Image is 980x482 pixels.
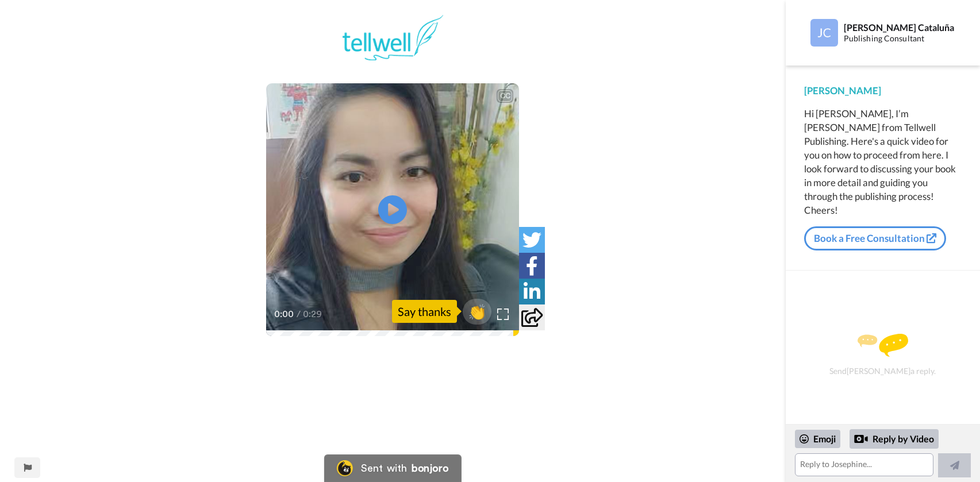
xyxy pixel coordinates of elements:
img: Full screen [497,309,509,320]
span: 0:29 [303,307,323,321]
span: 0:00 [274,307,294,321]
div: Sent with [361,463,407,473]
div: Emoji [795,430,840,448]
span: 👏 [463,302,491,321]
div: bonjoro [412,463,448,473]
img: 1384a2a1-0be3-4ddd-9ba6-f6fc0eaeabfb [343,14,443,60]
a: Bonjoro LogoSent withbonjoro [324,454,461,482]
div: Send [PERSON_NAME] a reply. [801,291,964,418]
div: [PERSON_NAME] [804,84,962,98]
div: Reply by Video [854,432,868,446]
div: Publishing Consultant [844,34,961,44]
div: [PERSON_NAME] Cataluña [844,22,961,33]
img: Bonjoro Logo [337,460,353,476]
div: Hi [PERSON_NAME], I’m [PERSON_NAME] from Tellwell Publishing. Here's a quick video for you on how... [804,107,962,217]
div: Reply by Video [850,429,939,449]
img: message.svg [858,334,908,357]
img: Profile Image [810,19,838,47]
button: 👏 [463,299,491,325]
div: CC [498,90,512,102]
a: Book a Free Consultation [804,226,946,250]
div: Say thanks [392,300,457,323]
span: / [297,307,301,321]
